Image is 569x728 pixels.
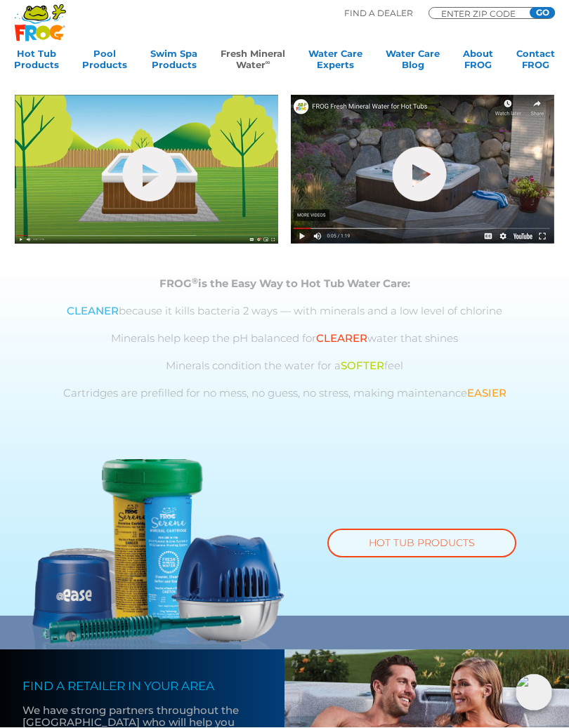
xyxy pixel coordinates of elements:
img: openIcon [516,675,552,711]
a: AboutFROG [463,48,493,77]
a: Water CareBlog [386,48,440,77]
a: Swim SpaProducts [150,48,197,77]
strong: FROG is the Easy Way to Hot Tub Water Care: [159,277,410,291]
a: Water CareExperts [308,48,362,77]
img: fmw-hot-tub-product-v2 [32,460,284,650]
sup: ® [192,277,198,286]
p: Cartridges are prefilled for no mess, no guess, no stress, making maintenance [32,388,537,399]
img: fmw-hot-tub-cover-2 [291,95,554,244]
p: Minerals condition the water for a feel [32,360,537,372]
a: HOT TUB PRODUCTS [327,529,516,558]
p: Find A Dealer [344,8,413,20]
p: Minerals help keep the pH balanced for water that shines [32,333,537,345]
input: GO [530,8,555,19]
span: CLEARER [316,332,367,345]
input: Zip Code Form [440,11,524,18]
sup: ∞ [266,59,270,67]
a: Hot TubProducts [14,48,59,77]
span: EASIER [467,387,506,400]
p: because it kills bacteria 2 ways — with minerals and a low level of chlorine [32,305,537,317]
img: fmw-hot-tub-cover-1 [15,95,278,244]
span: SOFTER [341,359,384,373]
a: PoolProducts [82,48,127,77]
a: ContactFROG [516,48,555,77]
a: Fresh MineralWater∞ [221,48,285,77]
h4: FIND A RETAILER IN YOUR AREA [22,680,240,694]
span: CLEANER [67,305,119,318]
